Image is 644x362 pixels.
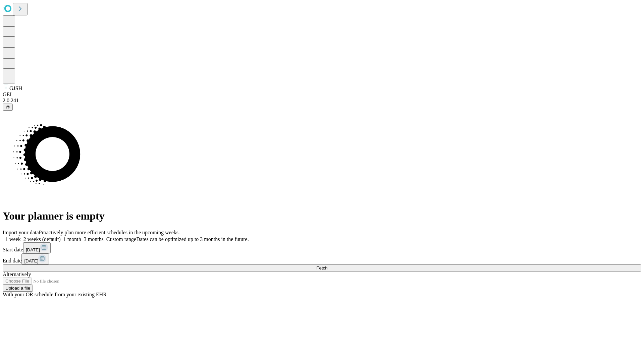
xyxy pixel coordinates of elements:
button: @ [3,104,13,111]
button: Upload a file [3,285,33,292]
div: Start date [3,242,641,253]
span: GJSH [9,85,22,91]
span: Alternatively [3,271,31,277]
span: Dates can be optimized up to 3 months in the future. [136,236,249,242]
span: 1 month [63,236,81,242]
button: Fetch [3,264,641,271]
span: Fetch [316,265,327,270]
span: 3 months [84,236,104,242]
h1: Your planner is empty [3,210,641,222]
button: [DATE] [23,242,51,253]
div: 2.0.241 [3,98,641,104]
span: With your OR schedule from your existing EHR [3,292,107,297]
button: [DATE] [21,253,49,264]
span: Custom range [106,236,136,242]
span: 1 week [5,236,21,242]
span: Proactively plan more efficient schedules in the upcoming weeks. [39,230,180,235]
span: Import your data [3,230,39,235]
div: GEI [3,92,641,98]
span: [DATE] [26,247,40,252]
span: 2 weeks (default) [23,236,61,242]
span: @ [5,105,10,110]
div: End date [3,253,641,264]
span: [DATE] [24,258,38,263]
